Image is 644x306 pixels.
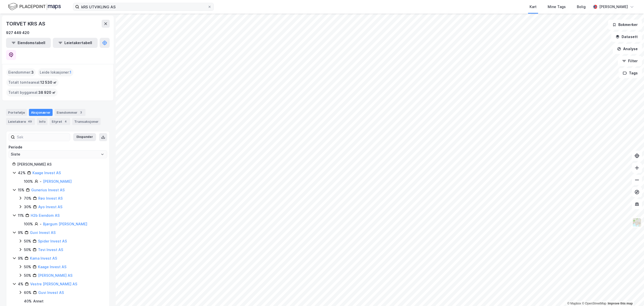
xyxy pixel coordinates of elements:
span: 3 [31,69,34,75]
div: Annet [33,298,44,304]
a: [PERSON_NAME] [43,179,72,183]
div: 3 [78,110,84,115]
a: Gunerius Invest AS [31,188,65,192]
div: 50% [24,264,31,270]
span: 1 [70,69,71,75]
div: 4% [18,281,23,287]
div: 100% [24,178,33,185]
a: Vestre [PERSON_NAME] AS [30,282,77,286]
div: 4 [63,119,68,124]
div: 49 [27,119,33,124]
a: Bjørgum [PERSON_NAME] [43,222,87,226]
button: Open [100,152,104,156]
span: 38 920 ㎡ [38,89,56,96]
div: Transaksjoner [72,118,101,125]
div: 50% [24,247,31,253]
a: Kama Invest AS [30,256,57,260]
div: 11% [18,212,24,219]
a: Improve this map [608,302,633,305]
div: 30% [24,204,31,210]
div: Aksjonærer [29,109,53,116]
div: 9% [18,255,23,261]
img: logo.f888ab2527a4732fd821a326f86c7f29.svg [8,2,61,11]
div: - [40,178,42,185]
div: Kontrollprogram for chat [619,282,644,306]
div: Mine Tags [548,4,566,10]
a: OpenStreetMap [582,302,606,305]
div: Styret [50,118,70,125]
div: Kart [530,4,537,10]
div: [PERSON_NAME] [599,4,628,10]
div: 50% [24,272,31,279]
a: Kaage Invest AS [38,265,66,269]
button: Ekspander [73,133,96,141]
div: 50% [24,238,31,244]
a: Spider Invest AS [38,239,67,243]
input: ClearOpen [9,150,107,158]
div: Eiendommer : [6,68,36,76]
a: Ayo Invest AS [38,205,62,209]
div: 60% [24,290,31,296]
input: Søk på adresse, matrikkel, gårdeiere, leietakere eller personer [79,3,208,11]
button: Datasett [611,32,642,42]
div: Leide lokasjoner : [38,68,73,76]
div: Info [37,118,48,125]
button: Eiendomstabell [6,38,51,48]
a: Tevi Invest AS [38,248,63,252]
div: 9% [18,230,23,236]
button: Bokmerker [608,20,642,30]
button: Leietakertabell [53,38,98,48]
div: 40 % [24,298,32,304]
a: [PERSON_NAME] AS [38,273,72,278]
a: Kaage Invest AS [32,171,61,175]
div: Eiendommer [55,109,86,116]
div: TORVET KRS AS [6,20,46,28]
div: - [40,221,42,227]
button: Tags [619,68,642,78]
img: Z [632,218,642,227]
a: H2b Eiendom AS [31,213,60,218]
div: Bolig [577,4,586,10]
span: 12 530 ㎡ [40,79,57,85]
div: Totalt byggareal : [6,88,58,97]
div: Periode [9,144,107,150]
iframe: Chat Widget [619,282,644,306]
a: Guvi Invest AS [30,230,56,235]
a: Mapbox [567,302,581,305]
div: Leietakere [6,118,35,125]
div: Portefølje [6,109,27,116]
button: Analyse [613,44,642,54]
div: 15% [18,187,24,193]
div: [PERSON_NAME] AS [17,161,103,167]
a: Røo Invest AS [38,196,63,200]
div: 100% [24,221,33,227]
div: 70% [24,195,31,201]
button: Filter [618,56,642,66]
a: Guvi Invest AS [38,290,64,295]
div: Totalt tomteareal : [6,78,59,86]
div: 42% [18,170,26,176]
input: Søk [15,133,70,141]
div: 927 449 420 [6,30,29,36]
